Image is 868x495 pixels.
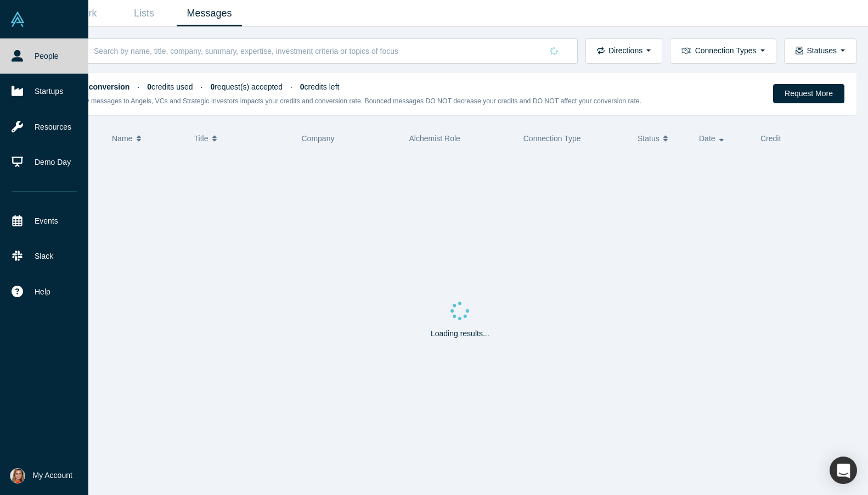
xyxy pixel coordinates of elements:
[699,127,715,150] span: Date
[33,470,72,481] span: My Account
[300,82,305,91] strong: 0
[177,1,242,26] a: Messages
[210,82,283,91] span: request(s) accepted
[760,134,781,143] span: Credit
[194,127,290,150] button: Title
[638,127,687,150] button: Status
[409,134,460,143] span: Alchemist Role
[773,84,844,103] button: Request More
[112,127,132,150] span: Name
[147,82,193,91] span: credits used
[784,38,856,64] button: Statuses
[638,127,660,150] span: Status
[699,127,749,150] button: Date
[585,38,662,64] button: Directions
[112,127,183,150] button: Name
[10,468,25,483] img: Gulin Yilmaz's Account
[290,82,292,91] span: ·
[93,38,543,64] input: Search by name, title, company, summary, expertise, investment criteria or topics of focus
[137,82,139,91] span: ·
[35,286,50,298] span: Help
[523,134,581,143] span: Connection Type
[76,97,642,105] small: Only messages to Angels, VCs and Strategic Investors impacts your credits and conversion rate. Bo...
[76,82,130,91] strong: N/A conversion
[300,82,340,91] span: credits left
[10,468,72,483] button: My Account
[201,82,203,91] span: ·
[431,328,489,340] p: Loading results...
[670,38,776,64] button: Connection Types
[302,134,335,143] span: Company
[111,1,177,26] a: Lists
[210,82,215,91] strong: 0
[147,82,151,91] strong: 0
[194,127,208,150] span: Title
[10,12,25,27] img: Alchemist Vault Logo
